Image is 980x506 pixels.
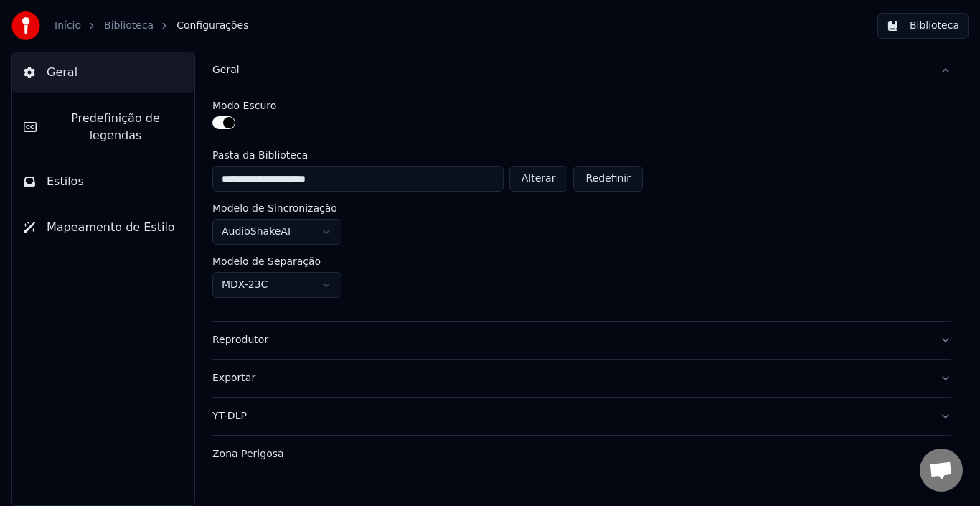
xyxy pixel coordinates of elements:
div: Exportar [212,371,928,385]
a: Início [55,19,81,33]
a: Biblioteca [104,19,154,33]
div: Reprodutor [212,333,928,347]
button: Geral [212,52,951,89]
button: Estilos [12,161,194,202]
span: Estilos [47,173,84,190]
button: Biblioteca [877,13,969,39]
label: Modelo de Sincronização [212,203,337,213]
div: Geral [212,89,951,321]
button: Redefinir [573,166,643,192]
div: Zona Perigosa [212,447,928,462]
button: Reprodutor [212,322,951,359]
span: Configurações [176,19,248,33]
button: Alterar [509,166,568,192]
button: Predefinição de legendas [12,98,194,156]
label: Modelo de Separação [212,256,321,266]
label: Modo Escuro [212,100,276,111]
a: Bate-papo aberto [920,449,963,492]
div: Geral [212,63,928,78]
label: Pasta da Biblioteca [212,150,643,160]
button: Geral [12,52,194,93]
span: Mapeamento de Estilo [47,219,175,236]
span: Predefinição de legendas [48,110,183,144]
div: YT-DLP [212,409,928,423]
button: Mapeamento de Estilo [12,207,194,248]
button: Exportar [212,360,951,397]
img: youka [11,11,40,40]
nav: breadcrumb [55,19,248,33]
button: YT-DLP [212,398,951,435]
button: Zona Perigosa [212,436,951,473]
span: Geral [47,64,77,81]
